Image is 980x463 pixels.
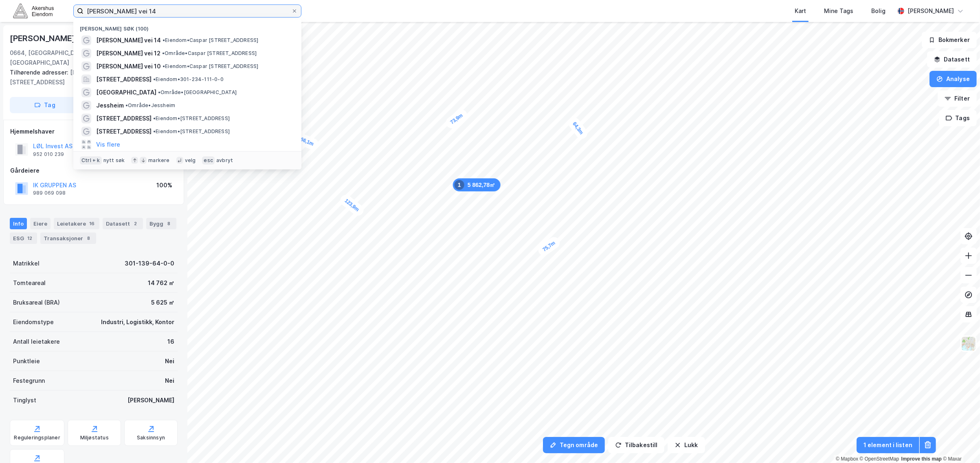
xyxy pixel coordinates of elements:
[13,278,46,288] div: Tomteareal
[153,76,156,82] span: •
[165,219,173,228] div: 8
[153,115,156,121] span: •
[10,166,177,176] div: Gårdeiere
[85,234,93,242] div: 8
[96,114,152,123] span: [STREET_ADDRESS]
[132,219,140,228] div: 2
[961,336,976,351] img: Z
[80,434,109,441] div: Miljøstatus
[795,6,806,16] div: Kart
[10,68,171,87] div: [PERSON_NAME] Vei 12, [STREET_ADDRESS]
[33,190,66,196] div: 989 069 098
[836,456,858,462] a: Mapbox
[96,61,161,71] span: [PERSON_NAME] vei 10
[165,356,174,366] div: Nei
[153,128,230,135] span: Eiendom • [STREET_ADDRESS]
[929,71,977,87] button: Analyse
[127,395,174,405] div: [PERSON_NAME]
[857,437,919,453] button: 1 element i listen
[455,180,464,190] div: 1
[901,456,942,462] a: Improve this map
[88,219,96,228] div: 16
[83,5,291,17] input: Søk på adresse, matrikkel, gårdeiere, leietakere eller personer
[153,128,156,134] span: •
[96,127,152,136] span: [STREET_ADDRESS]
[125,102,128,108] span: •
[824,6,853,16] div: Mine Tags
[162,50,165,56] span: •
[927,51,977,68] button: Datasett
[162,50,257,57] span: Område • Caspar [STREET_ADDRESS]
[13,395,36,405] div: Tinglyst
[96,35,161,45] span: [PERSON_NAME] vei 14
[13,337,60,347] div: Antall leietakere
[146,218,176,229] div: Bygg
[10,32,102,45] div: [PERSON_NAME] Vei 10
[938,90,977,107] button: Filter
[185,157,196,164] div: velg
[163,63,165,69] span: •
[26,234,34,242] div: 12
[13,259,40,268] div: Matrikkel
[156,180,172,190] div: 100%
[96,140,120,149] button: Vis flere
[13,356,40,366] div: Punktleie
[13,376,45,386] div: Festegrunn
[907,6,954,16] div: [PERSON_NAME]
[158,89,160,95] span: •
[922,32,977,48] button: Bokmerker
[167,337,174,347] div: 16
[10,233,37,244] div: ESG
[158,89,237,96] span: Område • [GEOGRAPHIC_DATA]
[101,317,174,327] div: Industri, Logistikk, Kontor
[608,437,664,453] button: Tilbakestill
[10,48,115,68] div: 0664, [GEOGRAPHIC_DATA], [GEOGRAPHIC_DATA]
[96,101,124,110] span: Jessheim
[13,298,60,307] div: Bruksareal (BRA)
[202,156,215,165] div: esc
[103,157,125,164] div: nytt søk
[444,108,469,131] div: Map marker
[33,151,64,158] div: 952 010 239
[148,157,169,164] div: markere
[338,193,366,218] div: Map marker
[153,115,230,122] span: Eiendom • [STREET_ADDRESS]
[14,434,60,441] div: Reguleringsplaner
[294,132,320,151] div: Map marker
[860,456,899,462] a: OpenStreetMap
[96,48,160,58] span: [PERSON_NAME] vei 12
[30,218,51,229] div: Eiere
[668,437,705,453] button: Lukk
[125,259,174,268] div: 301-139-64-0-0
[871,6,886,16] div: Bolig
[13,4,54,18] img: akershus-eiendom-logo.9091f326c980b4bce74ccdd9f866810c.svg
[151,298,174,307] div: 5 625 ㎡
[10,97,80,113] button: Tag
[125,102,175,109] span: Område • Jessheim
[566,115,589,141] div: Map marker
[40,233,96,244] div: Transaksjoner
[96,88,156,97] span: [GEOGRAPHIC_DATA]
[73,19,301,34] div: [PERSON_NAME] søk (100)
[10,127,177,136] div: Hjemmelshaver
[165,376,174,386] div: Nei
[54,218,99,229] div: Leietakere
[148,278,174,288] div: 14 762 ㎡
[543,437,605,453] button: Tegn område
[13,317,54,327] div: Eiendomstype
[453,178,501,191] div: Map marker
[103,218,143,229] div: Datasett
[80,156,102,165] div: Ctrl + k
[939,110,977,126] button: Tags
[939,424,980,463] div: Kontrollprogram for chat
[10,69,70,76] span: Tilhørende adresser:
[163,37,165,43] span: •
[137,434,165,441] div: Saksinnsyn
[163,63,258,70] span: Eiendom • Caspar [STREET_ADDRESS]
[939,424,980,463] iframe: Chat Widget
[10,218,27,229] div: Info
[96,75,152,84] span: [STREET_ADDRESS]
[536,235,562,258] div: Map marker
[163,37,258,44] span: Eiendom • Caspar [STREET_ADDRESS]
[216,157,233,164] div: avbryt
